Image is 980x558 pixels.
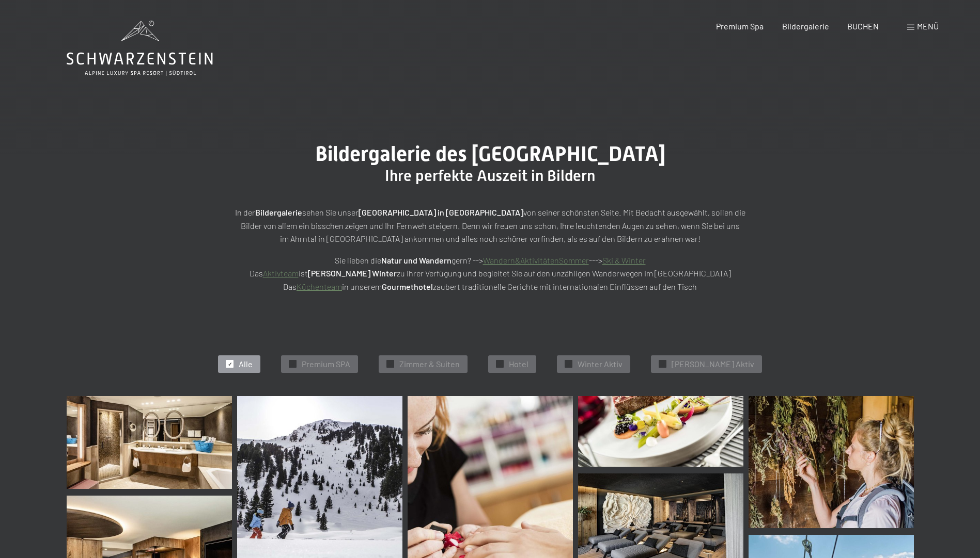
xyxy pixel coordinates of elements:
span: ✓ [498,360,502,368]
span: Ihre perfekte Auszeit in Bildern [385,167,595,185]
img: Bildergalerie [67,396,232,489]
span: Premium SPA [302,358,350,370]
span: Winter Aktiv [578,358,623,370]
a: Küchenteam [297,282,342,291]
span: ✓ [291,360,295,368]
a: BUCHEN [847,21,879,31]
p: In der sehen Sie unser von seiner schönsten Seite. Mit Bedacht ausgewählt, sollen die Bilder von ... [232,206,749,245]
span: ✓ [661,360,665,368]
span: Bildergalerie des [GEOGRAPHIC_DATA] [315,142,665,166]
span: ✓ [228,360,232,368]
img: Bildergalerie [578,396,743,467]
a: Aktivteam [263,268,299,278]
span: Hotel [509,358,528,370]
a: Wandern&AktivitätenSommer [483,255,589,265]
strong: Natur und Wandern [381,255,452,265]
a: Bildergalerie [782,21,829,31]
span: Menü [917,21,939,31]
p: Sie lieben die gern? --> ---> Das ist zu Ihrer Verfügung und begleitet Sie auf den unzähligen Wan... [232,254,749,293]
img: Bildergalerie [749,396,914,528]
span: Alle [239,358,253,370]
span: Zimmer & Suiten [399,358,460,370]
span: ✓ [388,360,393,368]
span: [PERSON_NAME] Aktiv [672,358,754,370]
span: ✓ [567,360,571,368]
a: Premium Spa [716,21,764,31]
strong: [GEOGRAPHIC_DATA] in [GEOGRAPHIC_DATA] [359,207,523,217]
strong: Bildergalerie [255,207,302,217]
a: Ski & Winter [602,255,646,265]
strong: Gourmethotel [382,282,433,291]
strong: [PERSON_NAME] Winter [308,268,397,278]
